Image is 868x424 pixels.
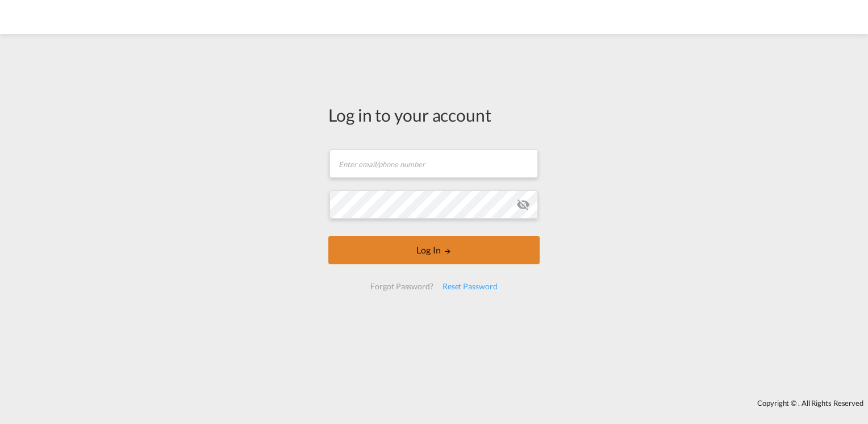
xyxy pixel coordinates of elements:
button: LOGIN [328,236,540,264]
md-icon: icon-eye-off [516,198,530,211]
input: Enter email/phone number [329,149,538,178]
div: Forgot Password? [366,276,437,297]
div: Reset Password [438,276,502,297]
div: Log in to your account [328,103,540,127]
